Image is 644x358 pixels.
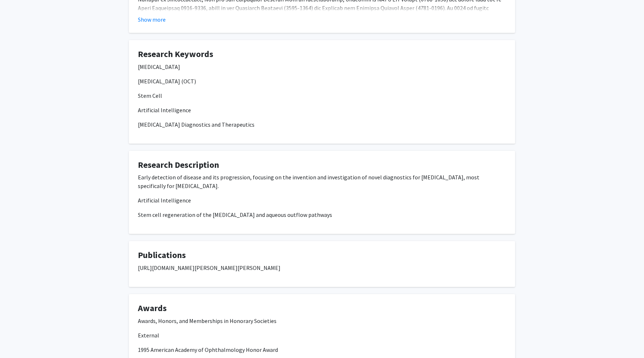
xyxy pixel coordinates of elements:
[138,49,506,60] h4: Research Keywords
[138,15,166,24] button: Show more
[138,160,506,170] h4: Research Description
[138,331,506,340] p: External
[138,316,506,325] p: Awards, Honors, and Memberships in Honorary Societies
[138,106,506,114] p: Artificial Intelligence
[138,173,506,190] p: Early detection of disease and its progression, focusing on the invention and investigation of no...
[138,62,506,71] p: [MEDICAL_DATA]
[138,303,506,314] h4: Awards
[138,263,506,272] p: [URL][DOMAIN_NAME][PERSON_NAME][PERSON_NAME]
[138,345,506,354] p: 1995 American Academy of Ophthalmology Honor Award
[5,326,31,353] iframe: Chat
[138,250,506,261] h4: Publications
[138,91,506,100] p: Stem Cell
[138,77,506,86] p: [MEDICAL_DATA] (OCT)
[138,210,506,219] p: Stem cell regeneration of the [MEDICAL_DATA] and aqueous outflow pathways
[138,197,191,204] span: Artificial Intelligence
[138,120,506,129] p: [MEDICAL_DATA] Diagnostics and Therapeutics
